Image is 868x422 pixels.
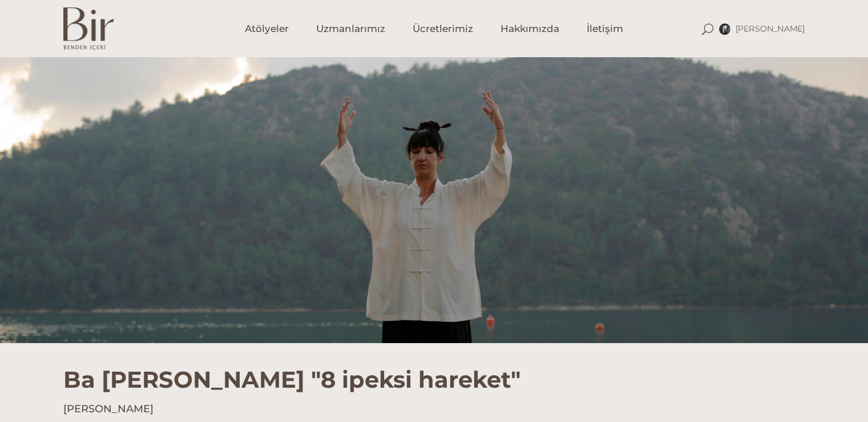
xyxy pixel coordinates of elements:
span: Ücretlerimiz [413,22,473,35]
span: Uzmanlarımız [316,22,385,35]
span: İletişim [587,22,623,35]
span: Atölyeler [245,22,289,35]
span: Hakkımızda [500,22,559,35]
h1: Ba [PERSON_NAME] "8 ipeksi hareket" [63,343,805,393]
h4: [PERSON_NAME] [63,402,805,416]
span: [PERSON_NAME] [736,23,805,34]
